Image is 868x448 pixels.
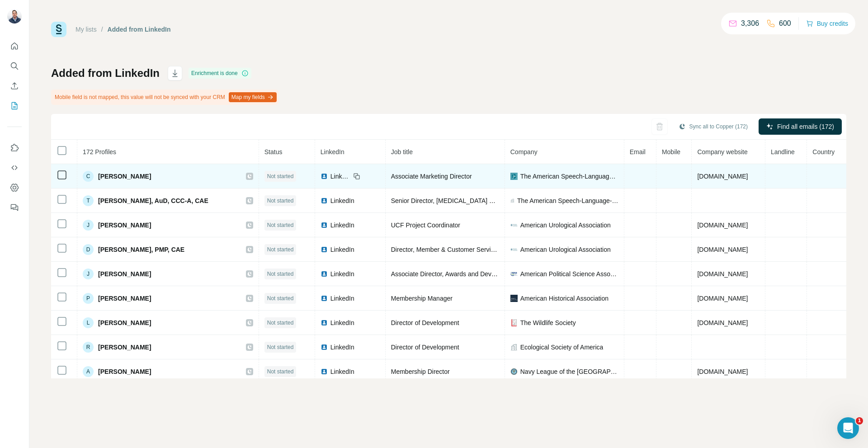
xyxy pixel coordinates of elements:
[520,318,576,327] span: The Wildlife Society
[697,295,748,302] span: [DOMAIN_NAME]
[7,78,22,94] button: Enrich CSV
[391,246,501,253] span: Director, Member & Customer Services
[7,179,22,196] button: Dashboard
[98,245,184,254] span: [PERSON_NAME], PMP, CAE
[330,367,354,376] span: LinkedIn
[520,343,604,352] span: Ecological Society of America
[510,368,518,375] img: company-logo
[330,245,354,254] span: LinkedIn
[98,221,151,230] span: [PERSON_NAME]
[98,269,151,278] span: [PERSON_NAME]
[759,118,842,135] button: Find all emails (172)
[189,68,251,79] div: Enrichment is done
[98,196,208,205] span: [PERSON_NAME], AuD, CCC-A, CAE
[7,9,22,24] img: Avatar
[75,26,97,33] a: My lists
[321,368,328,375] img: LinkedIn logo
[330,294,354,303] span: LinkedIn
[321,197,328,204] img: LinkedIn logo
[391,222,460,229] span: UCF Project Coordinator
[330,318,354,327] span: LinkedIn
[662,148,680,156] span: Mobile
[806,17,848,30] button: Buy credits
[330,221,354,230] span: LinkedIn
[330,172,350,181] span: LinkedIn
[330,269,354,278] span: LinkedIn
[391,344,459,351] span: Director of Development
[83,293,94,304] div: P
[321,344,328,351] img: LinkedIn logo
[391,173,472,180] span: Associate Marketing Director
[520,367,618,376] span: Navy League of the [GEOGRAPHIC_DATA]
[83,220,94,231] div: J
[697,148,747,156] span: Company website
[672,120,754,133] button: Sync all to Copper (172)
[697,246,748,253] span: [DOMAIN_NAME]
[812,148,835,156] span: Country
[391,197,515,204] span: Senior Director, [MEDICAL_DATA] Practices
[267,172,294,180] span: Not started
[101,25,103,34] li: /
[229,92,277,102] button: Map my fields
[83,244,94,255] div: D
[741,18,759,29] p: 3,306
[83,342,94,353] div: R
[630,148,646,156] span: Email
[391,270,518,278] span: Associate Director, Awards and Development
[98,343,151,352] span: [PERSON_NAME]
[7,38,22,54] button: Quick start
[777,122,834,131] span: Find all emails (172)
[267,368,294,376] span: Not started
[267,197,294,205] span: Not started
[51,90,278,105] div: Mobile field is not mapped, this value will not be synced with your CRM
[697,222,748,229] span: [DOMAIN_NAME]
[517,196,618,205] span: The American Speech-Language-Hearing Association (ASHA)
[267,294,294,302] span: Not started
[330,343,354,352] span: LinkedIn
[391,148,413,156] span: Job title
[83,317,94,328] div: L
[321,295,328,302] img: LinkedIn logo
[321,222,328,229] img: LinkedIn logo
[267,319,294,327] span: Not started
[321,270,328,278] img: LinkedIn logo
[98,318,151,327] span: [PERSON_NAME]
[520,294,609,303] span: American Historical Association
[391,368,450,375] span: Membership Director
[321,148,344,156] span: LinkedIn
[83,366,94,377] div: A
[7,98,22,114] button: My lists
[697,173,748,180] span: [DOMAIN_NAME]
[7,160,22,176] button: Use Surfe API
[321,246,328,253] img: LinkedIn logo
[321,319,328,326] img: LinkedIn logo
[520,269,618,278] span: American Political Science Association
[510,173,518,180] img: company-logo
[83,171,94,182] div: C
[98,367,151,376] span: [PERSON_NAME]
[7,140,22,156] button: Use Surfe on LinkedIn
[83,148,116,156] span: 172 Profiles
[98,172,151,181] span: [PERSON_NAME]
[391,319,459,326] span: Director of Development
[51,22,66,37] img: Surfe Logo
[837,417,859,439] iframe: Intercom live chat
[520,221,611,230] span: American Urological Association
[7,58,22,74] button: Search
[510,295,518,302] img: company-logo
[779,18,791,29] p: 600
[697,270,748,278] span: [DOMAIN_NAME]
[267,270,294,278] span: Not started
[510,148,538,156] span: Company
[510,270,518,278] img: company-logo
[83,269,94,279] div: J
[520,245,611,254] span: American Urological Association
[267,245,294,254] span: Not started
[391,295,453,302] span: Membership Manager
[697,319,748,326] span: [DOMAIN_NAME]
[108,25,171,34] div: Added from LinkedIn
[697,368,748,375] span: [DOMAIN_NAME]
[330,196,354,205] span: LinkedIn
[264,148,283,156] span: Status
[51,66,160,80] h1: Added from LinkedIn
